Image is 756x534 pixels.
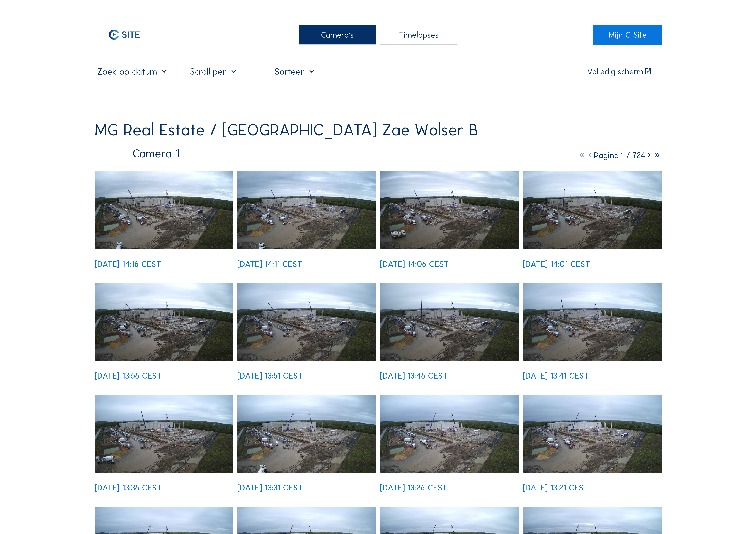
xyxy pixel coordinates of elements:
div: Volledig scherm [587,67,643,76]
div: [DATE] 14:16 CEST [95,260,161,268]
div: Camera 1 [95,148,179,159]
div: [DATE] 13:26 CEST [380,483,447,492]
div: [DATE] 13:51 CEST [237,372,303,380]
img: image_53366561 [523,283,662,361]
div: [DATE] 13:36 CEST [95,483,162,492]
img: image_53367563 [95,171,233,249]
div: MG Real Estate / [GEOGRAPHIC_DATA] Zae Wolser B [95,122,478,138]
div: [DATE] 14:11 CEST [237,260,302,268]
span: Pagina 1 / 724 [594,150,645,160]
a: C-SITE Logo [95,25,163,45]
div: [DATE] 13:21 CEST [523,483,589,492]
img: image_53366852 [237,283,376,361]
img: image_53367260 [380,171,519,249]
div: [DATE] 13:41 CEST [523,372,589,380]
img: image_53367417 [237,171,376,249]
img: image_53366269 [237,395,376,473]
img: image_53366979 [95,283,233,361]
img: image_53366698 [380,283,519,361]
img: image_53365991 [523,395,662,473]
a: Mijn C-Site [593,25,661,45]
div: [DATE] 14:06 CEST [380,260,449,268]
div: [DATE] 14:01 CEST [523,260,590,268]
img: image_53367136 [523,171,662,249]
img: C-SITE Logo [95,25,154,45]
div: Timelapses [380,25,457,45]
img: image_53366122 [380,395,519,473]
div: [DATE] 13:46 CEST [380,372,448,380]
div: [DATE] 13:31 CEST [237,483,303,492]
div: [DATE] 13:56 CEST [95,372,162,380]
img: image_53366409 [95,395,233,473]
input: Zoek op datum 󰅀 [95,66,172,77]
div: Camera's [299,25,376,45]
